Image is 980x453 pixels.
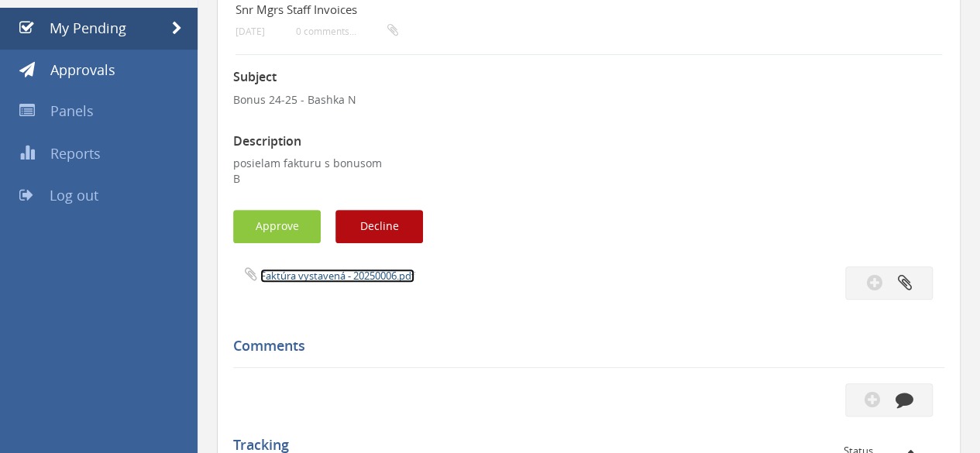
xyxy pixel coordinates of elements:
[236,26,265,37] small: [DATE]
[50,19,126,37] span: My Pending
[233,171,944,187] div: B
[233,70,944,84] h3: Subject
[233,135,944,149] h3: Description
[335,210,423,243] button: Decline
[50,101,94,120] span: Panels
[50,60,115,79] span: Approvals
[296,26,398,37] small: 0 comments...
[233,210,321,243] button: Approve
[50,186,98,204] span: Log out
[236,3,824,16] h4: Snr Mgrs Staff Invoices
[233,338,933,354] h5: Comments
[233,92,944,108] p: Bonus 24-25 - Bashka N
[50,144,101,163] span: Reports
[233,156,944,171] div: posielam fakturu s bonusom
[260,269,414,283] a: Faktúra vystavená - 20250006.pdf
[233,438,933,453] h5: Tracking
